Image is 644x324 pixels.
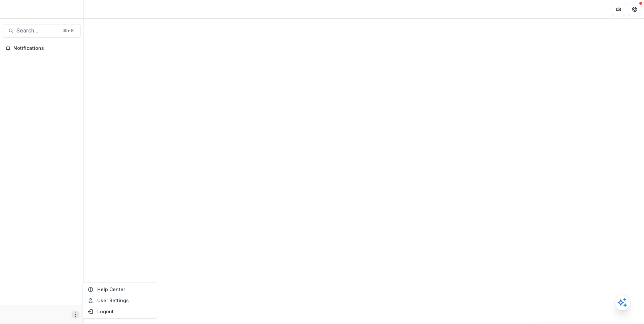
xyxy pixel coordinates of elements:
button: Open AI Assistant [614,295,631,311]
button: Get Help [628,3,641,16]
span: Notifications [13,46,78,51]
button: More [71,311,79,319]
nav: breadcrumb [87,4,115,14]
button: Notifications [3,43,81,54]
button: Search... [3,24,81,37]
span: Search... [16,27,59,34]
div: ⌘ + K [62,27,75,34]
button: Partners [612,3,625,16]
